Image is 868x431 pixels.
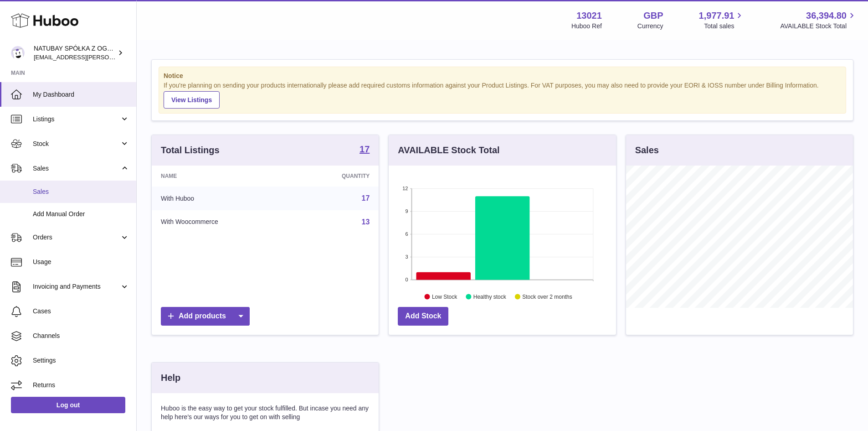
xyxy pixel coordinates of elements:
a: 17 [362,194,370,202]
span: Orders [33,233,120,242]
strong: 13021 [576,10,602,22]
h3: Help [161,372,180,384]
a: Add Stock [398,307,448,326]
td: With Woocommerce [152,210,293,234]
text: 6 [406,231,408,237]
a: 13 [362,218,370,226]
text: Low Stock [432,293,457,300]
text: 9 [406,208,408,214]
span: Returns [33,381,129,389]
h3: AVAILABLE Stock Total [398,144,499,156]
span: Invoicing and Payments [33,282,120,291]
span: Usage [33,258,129,266]
div: Huboo Ref [571,22,602,31]
a: 36,394.80 AVAILABLE Stock Total [780,10,857,31]
strong: 17 [360,145,370,154]
td: With Huboo [152,187,293,210]
text: Stock over 2 months [523,293,572,300]
a: Add products [161,307,250,326]
span: Settings [33,356,129,365]
p: Huboo is the easy way to get your stock fulfilled. But incase you need any help here's our ways f... [161,404,370,421]
span: Channels [33,332,129,340]
a: 17 [360,145,370,156]
span: Total sales [704,22,745,31]
div: NATUBAY SPÓŁKA Z OGRANICZONĄ ODPOWIEDZIALNOŚCIĄ [34,44,116,62]
span: 1,977.91 [699,10,734,22]
span: Sales [33,187,129,196]
a: 1,977.91 Total sales [699,10,745,31]
span: 36,394.80 [806,10,847,22]
text: 0 [406,277,408,282]
text: 3 [406,254,408,260]
strong: GBP [643,10,663,22]
a: Log out [11,397,125,413]
span: [EMAIL_ADDRESS][PERSON_NAME][DOMAIN_NAME] [34,53,183,61]
text: Healthy stock [473,293,507,300]
div: If you're planning on sending your products internationally please add required customs informati... [164,81,841,109]
span: Stock [33,140,120,148]
text: 12 [403,186,408,191]
span: Add Manual Order [33,210,129,218]
div: Currency [637,22,663,31]
a: View Listings [164,91,220,109]
span: Sales [33,164,120,173]
strong: Notice [164,72,841,80]
span: Listings [33,115,120,124]
span: My Dashboard [33,90,129,99]
h3: Total Listings [161,144,220,156]
th: Name [152,166,293,187]
span: AVAILABLE Stock Total [780,22,857,31]
th: Quantity [293,166,379,187]
h3: Sales [635,144,659,156]
span: Cases [33,307,129,316]
img: kacper.antkowski@natubay.pl [11,46,25,60]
